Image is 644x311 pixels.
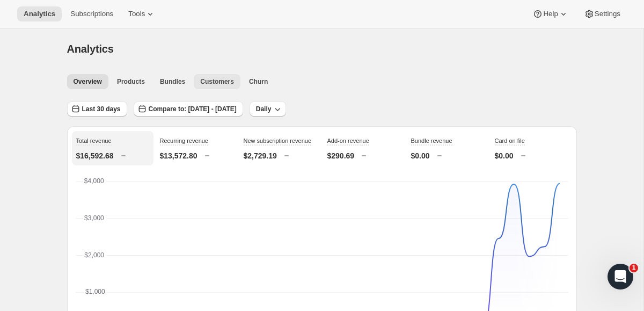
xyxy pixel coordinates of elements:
text: $3,000 [84,214,104,222]
span: Subscriptions [70,10,113,18]
button: Compare to: [DATE] - [DATE] [134,102,243,117]
span: Overview [74,77,102,86]
span: Analytics [67,43,114,55]
p: $290.69 [327,150,355,161]
button: Daily [250,102,287,117]
p: $16,592.68 [76,150,114,161]
span: Compare to: [DATE] - [DATE] [149,105,237,113]
p: $0.00 [495,150,514,161]
button: Analytics [17,6,62,21]
button: Settings [577,6,627,21]
text: $4,000 [84,177,104,185]
span: New subscription revenue [244,138,312,144]
span: Churn [249,77,268,86]
text: $1,000 [85,288,105,295]
p: $2,729.19 [244,150,277,161]
span: Products [117,77,145,86]
span: 1 [630,264,638,272]
span: Recurring revenue [160,138,209,144]
button: Last 30 days [67,102,127,117]
span: Add-on revenue [327,138,369,144]
span: Analytics [24,10,55,18]
span: Daily [256,105,272,113]
p: $13,572.80 [160,150,197,161]
span: Settings [595,10,620,18]
button: Help [526,6,575,21]
iframe: Intercom live chat [608,264,633,290]
span: Last 30 days [82,105,121,113]
span: Total revenue [76,138,112,144]
span: Bundles [160,77,185,86]
span: Bundle revenue [411,138,452,144]
span: Help [543,10,558,18]
button: Tools [122,6,162,21]
span: Tools [128,10,145,18]
text: $2,000 [84,251,104,259]
span: Customers [200,77,234,86]
p: $0.00 [411,150,430,161]
span: Card on file [495,138,525,144]
button: Subscriptions [64,6,120,21]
